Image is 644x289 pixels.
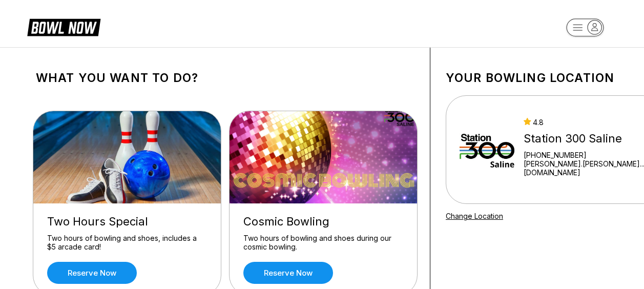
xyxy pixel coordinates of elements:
div: Cosmic Bowling [243,215,403,229]
img: Two Hours Special [33,111,222,203]
a: Change Location [446,212,503,220]
div: Two hours of bowling and shoes, includes a $5 arcade card! [47,234,207,252]
img: Cosmic Bowling [230,111,418,203]
a: Reserve now [47,262,137,284]
a: Reserve now [243,262,333,284]
div: Two Hours Special [47,215,207,229]
div: Two hours of bowling and shoes during our cosmic bowling. [243,234,403,252]
h1: What you want to do? [36,71,414,85]
img: Station 300 Saline [460,111,514,188]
